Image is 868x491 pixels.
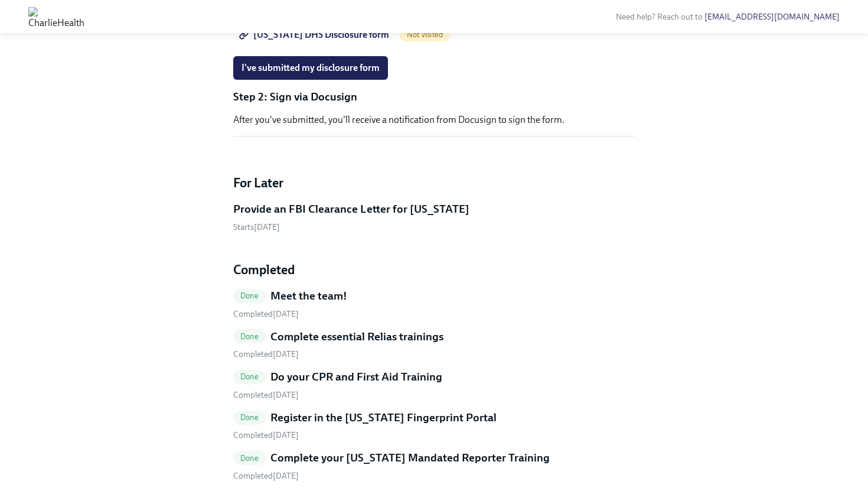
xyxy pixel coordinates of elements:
[233,261,635,279] h4: Completed
[233,201,635,233] a: Provide an FBI Clearance Letter for [US_STATE]Starts[DATE]
[270,450,550,466] h5: Complete your [US_STATE] Mandated Reporter Training
[242,62,380,74] span: I've submitted my disclosure form
[270,329,443,344] h5: Complete essential Relias trainings
[233,410,635,441] a: DoneRegister in the [US_STATE] Fingerprint Portal Completed[DATE]
[233,349,299,359] span: Friday, August 15th 2025, 4:37 pm
[233,56,388,80] button: I've submitted my disclosure form
[233,288,635,320] a: DoneMeet the team! Completed[DATE]
[270,288,347,304] h5: Meet the team!
[233,201,469,217] h5: Provide an FBI Clearance Letter for [US_STATE]
[233,222,280,232] span: Monday, August 25th 2025, 10:00 am
[233,332,266,341] span: Done
[233,390,299,400] span: Tuesday, August 12th 2025, 1:17 pm
[233,113,635,126] p: After you've submitted, you'll receive a notification from Docusign to sign the form.
[233,454,266,463] span: Done
[400,30,450,39] span: Not visited
[233,369,635,401] a: DoneDo your CPR and First Aid Training Completed[DATE]
[704,12,840,22] a: [EMAIL_ADDRESS][DOMAIN_NAME]
[616,12,840,22] span: Need help? Reach out to
[28,7,84,26] img: CharlieHealth
[270,369,442,385] h5: Do your CPR and First Aid Training
[233,430,299,440] span: Friday, August 15th 2025, 5:02 pm
[233,174,635,192] h4: For Later
[233,372,266,381] span: Done
[233,309,299,319] span: Saturday, August 9th 2025, 4:48 pm
[233,23,397,47] a: [US_STATE] DHS Disclosure form
[233,413,266,422] span: Done
[233,450,635,482] a: DoneComplete your [US_STATE] Mandated Reporter Training Completed[DATE]
[233,329,635,360] a: DoneComplete essential Relias trainings Completed[DATE]
[242,29,389,41] span: [US_STATE] DHS Disclosure form
[233,291,266,300] span: Done
[233,471,299,481] span: Tuesday, August 12th 2025, 6:06 pm
[233,89,635,105] p: Step 2: Sign via Docusign
[270,410,497,425] h5: Register in the [US_STATE] Fingerprint Portal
